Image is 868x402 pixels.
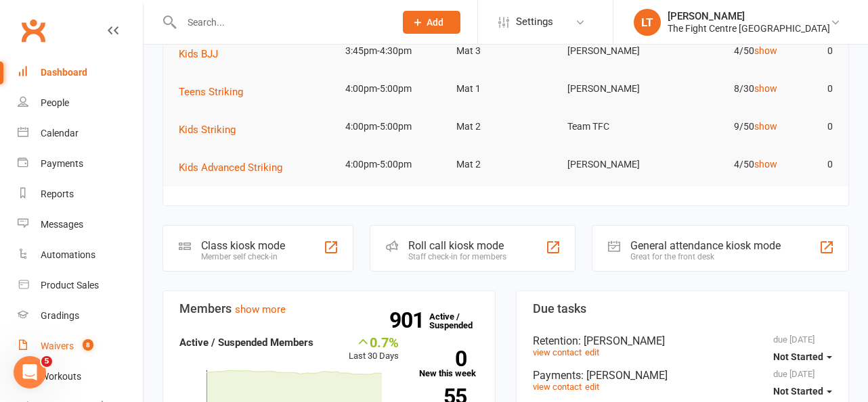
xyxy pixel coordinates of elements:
div: 0.7% [349,334,399,349]
a: Payments [18,149,143,179]
div: People [41,97,69,108]
span: : [PERSON_NAME] [581,369,668,382]
a: edit [585,382,599,392]
a: view contact [533,382,582,392]
div: [PERSON_NAME] [668,10,830,22]
a: Waivers 8 [18,331,143,361]
a: 0New this week [419,351,479,378]
span: Not Started [773,351,823,362]
a: Product Sales [18,270,143,301]
td: 4:00pm-5:00pm [339,149,450,180]
strong: 901 [389,310,429,330]
a: show more [235,303,286,316]
a: show [754,83,777,94]
a: show [754,121,777,132]
td: 4/50 [672,149,783,180]
input: Search... [177,13,385,32]
span: Kids Striking [179,124,236,136]
td: Mat 3 [450,35,561,67]
strong: 0 [419,349,466,369]
a: Gradings [18,301,143,331]
a: Automations [18,240,143,270]
div: Calendar [41,128,79,139]
div: Gradings [41,310,79,321]
button: Kids BJJ [179,46,227,62]
div: Staff check-in for members [408,252,506,261]
td: 0 [783,35,839,67]
td: [PERSON_NAME] [561,149,672,180]
span: Teens Striking [179,86,243,98]
a: show [754,45,777,56]
div: Great for the front desk [630,252,781,261]
a: Dashboard [18,57,143,88]
button: Kids Striking [179,122,245,138]
span: : [PERSON_NAME] [578,334,665,347]
td: 0 [783,149,839,180]
span: Kids BJJ [179,48,218,60]
a: 901Active / Suspended [429,302,489,340]
div: Reports [41,189,74,199]
td: 4:00pm-5:00pm [339,73,450,105]
div: Last 30 Days [349,334,399,363]
div: Payments [533,369,832,382]
span: 5 [41,356,52,367]
td: 9/50 [672,111,783,143]
a: show [754,159,777,170]
span: Kids Advanced Striking [179,161,282,174]
a: edit [585,347,599,357]
td: 0 [783,73,839,105]
td: 4/50 [672,35,783,67]
button: Teens Striking [179,84,253,100]
td: 3:45pm-4:30pm [339,35,450,67]
h3: Members [179,302,479,316]
td: [PERSON_NAME] [561,73,672,105]
a: People [18,88,143,118]
td: Mat 1 [450,73,561,105]
a: Reports [18,179,143,209]
h3: Due tasks [533,302,832,316]
div: General attendance kiosk mode [630,239,781,252]
a: Workouts [18,361,143,392]
div: LT [634,9,661,36]
span: Not Started [773,386,823,397]
div: Waivers [41,341,74,351]
td: 8/30 [672,73,783,105]
a: Clubworx [16,14,50,47]
div: Automations [41,249,95,260]
iframe: Intercom live chat [14,356,46,388]
td: 4:00pm-5:00pm [339,111,450,143]
div: Class kiosk mode [201,239,285,252]
td: 0 [783,111,839,143]
div: Retention [533,334,832,347]
td: Mat 2 [450,111,561,143]
button: Kids Advanced Striking [179,159,292,176]
div: Payments [41,158,83,169]
span: Add [427,17,443,28]
button: Add [403,11,460,34]
a: view contact [533,347,582,357]
td: Team TFC [561,111,672,143]
span: 8 [83,339,93,351]
div: Messages [41,219,83,230]
div: Roll call kiosk mode [408,239,506,252]
div: Product Sales [41,280,99,291]
button: Not Started [773,345,832,369]
div: The Fight Centre [GEOGRAPHIC_DATA] [668,22,830,34]
div: Member self check-in [201,252,285,261]
a: Messages [18,209,143,240]
td: [PERSON_NAME] [561,35,672,67]
div: Workouts [41,371,81,382]
td: Mat 2 [450,149,561,180]
strong: Active / Suspended Members [179,336,313,349]
span: Settings [516,7,553,37]
a: Calendar [18,118,143,149]
div: Dashboard [41,67,87,78]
